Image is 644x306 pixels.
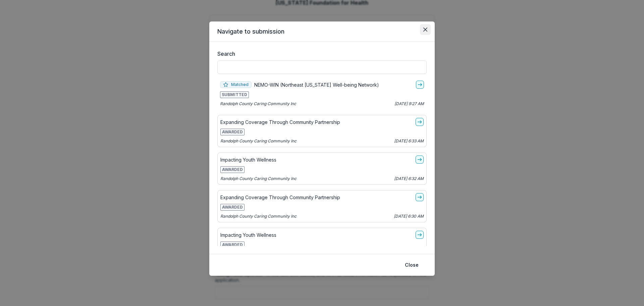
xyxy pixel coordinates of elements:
[420,24,431,35] button: Close
[394,213,424,219] p: [DATE] 6:30 AM
[220,138,297,144] p: Randolph County Caring Community Inc
[220,213,297,219] p: Randolph County Caring Community Inc
[416,81,424,89] a: go-to
[209,21,435,42] header: Navigate to submission
[254,81,379,88] p: NEMO-WIN (Northeast [US_STATE] Well-being Network)
[394,138,424,144] p: [DATE] 6:33 AM
[220,166,245,173] span: AWARDED
[416,193,424,201] a: go-to
[220,204,245,211] span: AWARDED
[220,81,252,88] span: Matched
[416,156,424,164] a: go-to
[394,101,424,107] p: [DATE] 9:27 AM
[401,260,423,270] button: Close
[394,176,424,182] p: [DATE] 6:32 AM
[220,91,249,98] span: SUBMITTED
[416,231,424,239] a: go-to
[416,118,424,126] a: go-to
[220,231,276,238] p: Impacting Youth Wellness
[220,101,296,107] p: Randolph County Caring Community Inc
[220,129,245,135] span: AWARDED
[220,119,340,126] p: Expanding Coverage Through Community Partnership
[220,242,245,248] span: AWARDED
[220,176,297,182] p: Randolph County Caring Community Inc
[217,50,423,58] label: Search
[220,156,276,163] p: Impacting Youth Wellness
[220,194,340,201] p: Expanding Coverage Through Community Partnership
